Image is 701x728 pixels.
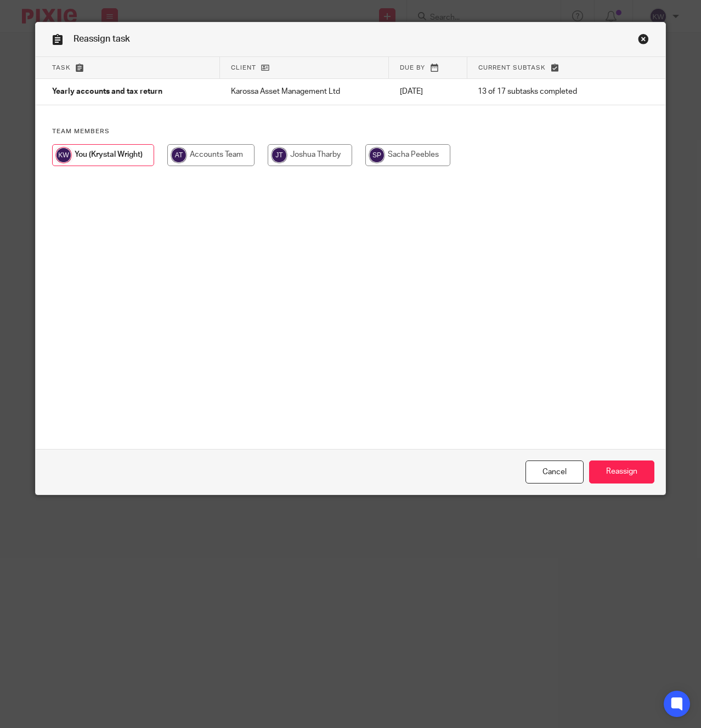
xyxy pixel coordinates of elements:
span: Task [52,65,71,71]
span: Client [231,65,256,71]
td: 13 of 17 subtasks completed [467,79,623,105]
span: Yearly accounts and tax return [52,88,162,96]
span: Due by [400,65,425,71]
a: Close this dialog window [638,33,649,48]
p: [DATE] [400,86,456,97]
input: Reassign [589,460,654,484]
span: Current subtask [478,65,546,71]
span: Reassign task [74,35,130,43]
p: Karossa Asset Management Ltd [231,86,378,97]
a: Close this dialog window [525,460,584,484]
h4: Team members [52,127,649,136]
